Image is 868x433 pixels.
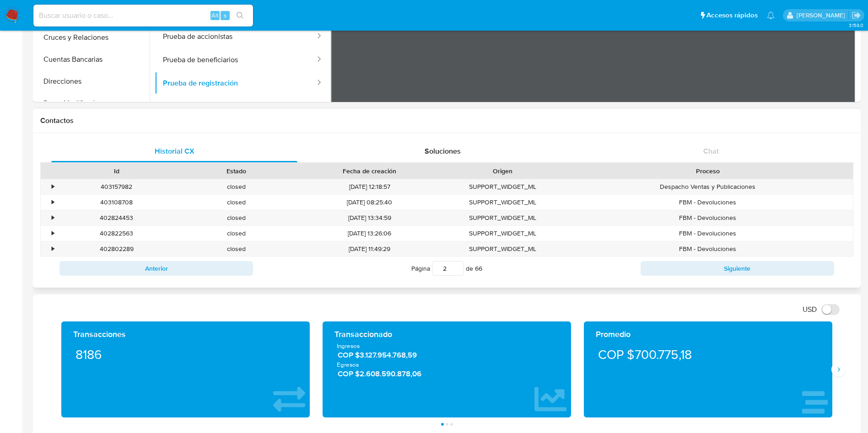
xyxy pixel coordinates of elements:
div: [DATE] 13:34:59 [297,210,443,225]
div: SUPPORT_WIDGET_ML [443,195,563,210]
div: FBM - Devoluciones [563,195,853,210]
div: • [52,182,54,191]
div: 403157982 [57,179,177,194]
input: Buscar usuario o caso... [33,10,253,21]
button: Anterior [59,261,253,276]
span: Historial CX [155,146,194,156]
button: Direcciones [35,70,150,92]
span: 66 [475,264,482,273]
div: • [52,198,54,207]
div: SUPPORT_WIDGET_ML [443,241,563,257]
div: [DATE] 11:49:29 [297,241,443,257]
div: Id [63,166,170,176]
p: damian.rodriguez@mercadolibre.com [797,11,848,20]
div: [DATE] 12:18:57 [297,179,443,194]
div: [DATE] 08:25:40 [297,195,443,210]
div: 402824453 [57,210,177,225]
span: Accesos rápidos [706,11,758,20]
span: Chat [703,146,719,156]
div: SUPPORT_WIDGET_ML [443,226,563,241]
div: Origen [449,166,556,176]
div: Estado [183,166,290,176]
button: Cuentas Bancarias [35,48,150,70]
div: 403108708 [57,195,177,210]
div: closed [177,195,297,210]
h1: Contactos [40,116,853,125]
div: • [52,245,54,253]
div: FBM - Devoluciones [563,241,853,257]
a: Salir [852,11,861,20]
button: search-icon [231,9,249,22]
div: closed [177,241,297,257]
span: 3.158.0 [849,21,863,29]
div: Despacho Ventas y Publicaciones [563,179,853,194]
span: Página de [411,261,482,276]
div: closed [177,210,297,225]
div: SUPPORT_WIDGET_ML [443,210,563,225]
div: • [52,214,54,222]
div: 402822563 [57,226,177,241]
div: • [52,229,54,238]
a: Notificaciones [767,11,775,19]
div: [DATE] 13:26:06 [297,226,443,241]
div: closed [177,226,297,241]
span: Soluciones [425,146,461,156]
span: Alt [211,11,219,20]
button: Siguiente [641,261,834,276]
button: Cruces y Relaciones [35,27,150,48]
div: Fecha de creación [303,166,437,176]
div: FBM - Devoluciones [563,226,853,241]
div: FBM - Devoluciones [563,210,853,225]
div: closed [177,179,297,194]
span: s [224,11,226,20]
div: 402802289 [57,241,177,257]
button: Datos Modificados [35,92,150,114]
div: SUPPORT_WIDGET_ML [443,179,563,194]
div: Proceso [569,166,846,176]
